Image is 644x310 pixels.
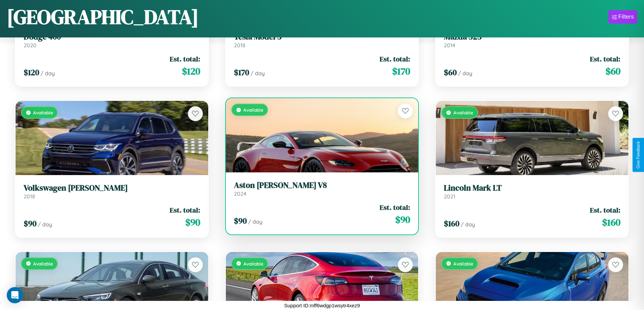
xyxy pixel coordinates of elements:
[234,32,410,49] a: Tesla Model 32018
[24,193,35,200] span: 2018
[170,205,200,215] span: Est. total:
[444,42,455,49] span: 2014
[33,110,53,115] span: Available
[444,218,459,229] span: $ 160
[605,64,620,78] span: $ 60
[444,193,455,200] span: 2021
[444,183,620,193] h3: Lincoln Mark LT
[234,180,410,190] h3: Aston [PERSON_NAME] V8
[636,141,641,169] div: Give Feedback
[38,221,52,228] span: / day
[609,10,637,24] button: Filters
[234,180,410,197] a: Aston [PERSON_NAME] V82024
[234,190,246,197] span: 2024
[24,42,37,49] span: 2020
[392,64,410,78] span: $ 170
[618,13,634,20] div: Filters
[590,205,620,215] span: Est. total:
[458,70,472,77] span: / day
[444,183,620,200] a: Lincoln Mark LT2021
[24,32,200,49] a: Dodge 4002020
[284,301,360,310] p: Support ID: mff6wdgp1wsytr4xez9
[243,107,263,113] span: Available
[251,70,265,77] span: / day
[185,216,200,229] span: $ 90
[243,261,263,266] span: Available
[590,54,620,64] span: Est. total:
[602,216,620,229] span: $ 160
[444,32,620,49] a: Mazda 3232014
[453,261,473,266] span: Available
[380,54,410,64] span: Est. total:
[395,213,410,226] span: $ 90
[248,218,262,225] span: / day
[41,70,55,77] span: / day
[24,183,200,200] a: Volkswagen [PERSON_NAME]2018
[24,183,200,193] h3: Volkswagen [PERSON_NAME]
[234,42,245,49] span: 2018
[24,218,37,229] span: $ 90
[461,221,475,228] span: / day
[24,67,39,78] span: $ 120
[234,215,247,226] span: $ 90
[170,54,200,64] span: Est. total:
[444,67,457,78] span: $ 60
[380,202,410,212] span: Est. total:
[33,261,53,266] span: Available
[234,67,249,78] span: $ 170
[7,287,23,303] div: Open Intercom Messenger
[7,3,199,31] h1: [GEOGRAPHIC_DATA]
[182,64,200,78] span: $ 120
[453,110,473,115] span: Available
